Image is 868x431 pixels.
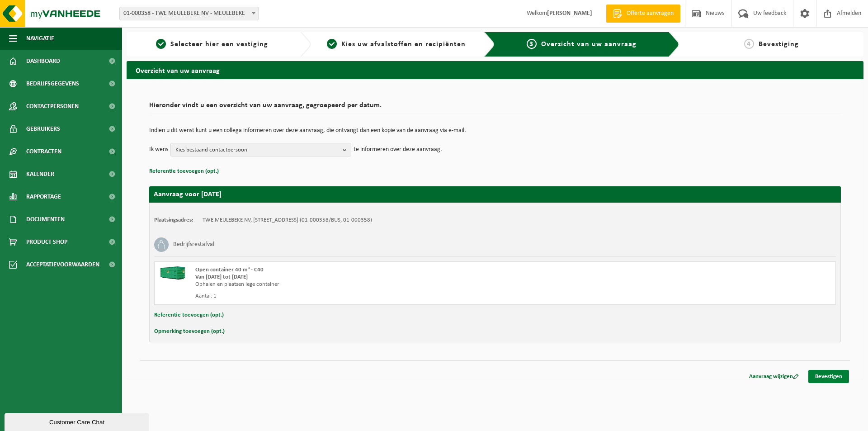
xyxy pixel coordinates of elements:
td: TWE MEULEBEKE NV, [STREET_ADDRESS] (01-000358/BUS, 01-000358) [203,217,372,224]
a: 2Kies uw afvalstoffen en recipiënten [316,39,477,50]
button: Referentie toevoegen (opt.) [149,166,219,177]
a: Aanvraag wijzigen [742,370,806,383]
p: te informeren over deze aanvraag. [354,143,442,156]
a: 1Selecteer hier een vestiging [131,39,293,50]
div: Aantal: 1 [195,293,531,300]
span: Kalender [26,163,54,185]
p: Indien u dit wenst kunt u een collega informeren over deze aanvraag, die ontvangt dan een kopie v... [149,128,841,134]
h3: Bedrijfsrestafval [173,237,214,252]
span: 4 [744,39,754,49]
span: Kies bestaand contactpersoon [175,143,339,157]
button: Referentie toevoegen (opt.) [154,309,224,321]
h2: Hieronder vindt u een overzicht van uw aanvraag, gegroepeerd per datum. [149,102,841,114]
span: 2 [327,39,337,49]
a: Bevestigen [808,370,849,383]
button: Opmerking toevoegen (opt.) [154,326,225,337]
button: Kies bestaand contactpersoon [170,143,351,156]
span: Product Shop [26,231,67,253]
span: Bedrijfsgegevens [26,72,79,95]
strong: Aanvraag voor [DATE] [154,191,222,198]
span: Bevestiging [759,41,799,48]
strong: Van [DATE] tot [DATE] [195,274,248,280]
p: Ik wens [149,143,168,156]
span: 01-000358 - TWE MEULEBEKE NV - MEULEBEKE [119,7,259,20]
iframe: chat widget [5,411,151,431]
span: Offerte aanvragen [624,9,676,18]
img: HK-XC-40-GN-00.png [159,266,186,280]
span: Selecteer hier een vestiging [170,41,268,48]
span: 1 [156,39,166,49]
span: Documenten [26,208,65,231]
span: Rapportage [26,185,61,208]
span: Dashboard [26,50,60,72]
span: 01-000358 - TWE MEULEBEKE NV - MEULEBEKE [120,7,258,20]
span: 3 [527,39,537,49]
span: Contactpersonen [26,95,79,118]
span: Contracten [26,140,61,163]
span: Open container 40 m³ - C40 [195,267,264,273]
span: Overzicht van uw aanvraag [541,41,637,48]
strong: Plaatsingsadres: [154,217,193,223]
span: Kies uw afvalstoffen en recipiënten [341,41,466,48]
span: Gebruikers [26,118,60,140]
a: Offerte aanvragen [606,5,680,23]
div: Ophalen en plaatsen lege container [195,281,531,288]
span: Navigatie [26,27,54,50]
strong: [PERSON_NAME] [547,10,592,17]
span: Acceptatievoorwaarden [26,253,99,276]
h2: Overzicht van uw aanvraag [127,61,863,79]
